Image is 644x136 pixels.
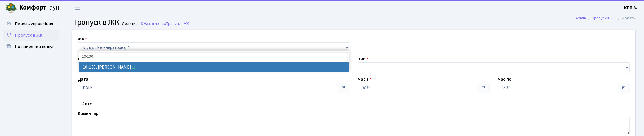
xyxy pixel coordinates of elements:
a: Розширений пошук [3,41,59,52]
button: Переключити навігацію [70,3,84,12]
a: Назад до всіхПропуск в ЖК [140,21,189,26]
b: Комфорт [19,3,46,12]
span: Панель управління [15,21,53,27]
a: Пропуск в ЖК [592,15,616,21]
label: Квартира [78,56,101,62]
a: Пропуск в ЖК [3,30,59,41]
span: Пропуск в ЖК [72,17,119,28]
li: 10-130, [PERSON_NAME] [79,62,349,72]
label: ЖК [78,36,87,42]
a: КПП 3. [624,5,637,11]
li: Додати [616,15,636,21]
img: logo.png [6,2,17,14]
label: Час з [358,76,371,83]
label: Тип [358,56,368,62]
a: Admin [576,15,586,21]
span: Розширений пошук [15,43,54,50]
label: Коментар [78,110,99,117]
nav: breadcrumb [567,12,644,24]
a: Панель управління [3,18,59,30]
label: Дата [78,76,88,83]
span: Таун [19,3,59,13]
span: Пропуск в ЖК [166,21,189,26]
label: Час по [498,76,512,83]
label: Авто [82,100,92,107]
span: Пропуск в ЖК [15,32,43,38]
small: Додати . [121,21,137,26]
b: КПП 3. [624,5,637,11]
